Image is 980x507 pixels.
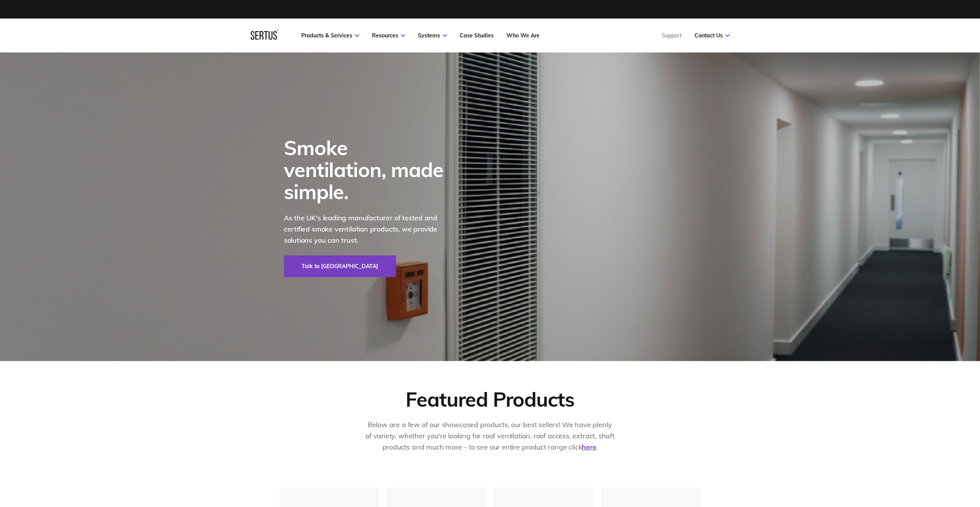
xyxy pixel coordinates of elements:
[506,32,540,39] a: Who We Are
[695,32,730,39] a: Contact Us
[284,137,454,203] div: Smoke ventilation, made simple.
[662,32,682,39] a: Support
[365,419,616,453] p: Below are a few of our showcased products, our best sellers! We have plenty of variety, whether y...
[418,32,447,39] a: Systems
[582,443,596,451] a: here
[372,32,405,39] a: Resources
[284,213,454,246] p: As the UK's leading manufacturer of tested and certified smoke ventilation products, we provide s...
[460,32,494,39] a: Case Studies
[284,255,396,277] a: Talk to [GEOGRAPHIC_DATA]
[406,387,574,412] div: Featured Products
[301,32,359,39] a: Products & Services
